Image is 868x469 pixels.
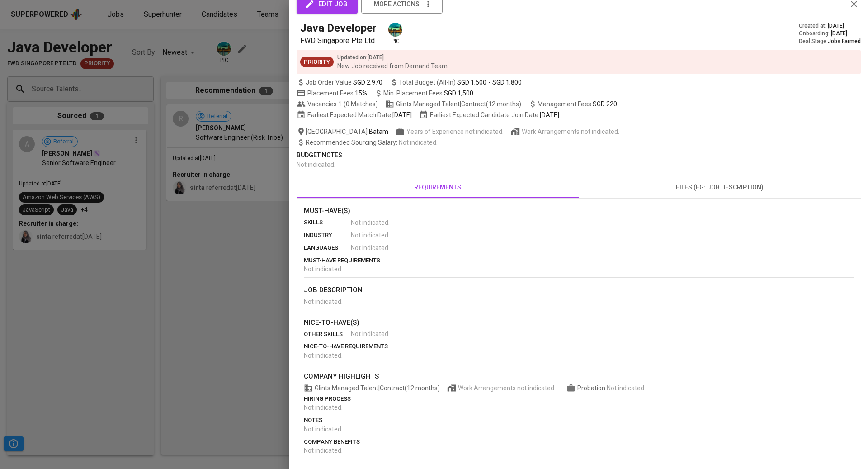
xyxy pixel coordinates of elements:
[297,99,378,109] span: Vacancies ( 0 Matches )
[390,78,522,87] span: Total Budget (All-In)
[351,231,390,240] span: Not indicated .
[392,110,412,119] span: [DATE]
[300,58,334,66] span: Priority
[304,206,854,216] p: Must-Have(s)
[799,38,861,45] div: Deal Stage :
[297,151,861,160] p: Budget Notes
[607,384,646,392] span: Not indicated .
[304,243,351,252] p: languages
[383,90,473,97] span: Min. Placement Fees
[458,384,556,393] span: Work Arrangements not indicated.
[304,437,854,446] p: company benefits
[297,161,335,168] span: Not indicated .
[351,329,390,338] span: Not indicated .
[297,78,382,87] span: Job Order Value
[593,100,617,108] span: SGD 220
[304,404,343,411] span: Not indicated .
[304,426,343,433] span: Not indicated .
[828,22,844,30] span: [DATE]
[297,110,412,119] span: Earliest Expected Match Date
[353,78,382,87] span: SGD 2,970
[828,38,861,44] span: Jobs Farmed
[304,317,854,328] p: nice-to-have(s)
[297,127,388,136] span: [GEOGRAPHIC_DATA] ,
[522,127,619,136] span: Work Arrangements not indicated.
[538,100,617,108] span: Management Fees
[337,99,342,109] span: 1
[492,78,522,87] span: SGD 1,800
[799,22,861,30] div: Created at :
[369,127,388,136] span: Batam
[337,62,448,71] p: New Job received from Demand Team
[419,110,559,119] span: Earliest Expected Candidate Join Date
[406,127,504,136] span: Years of Experience not indicated.
[304,371,854,382] p: company highlights
[304,352,343,359] span: Not indicated .
[388,23,402,37] img: a5d44b89-0c59-4c54-99d0-a63b29d42bd3.jpg
[304,330,351,339] p: other skills
[304,416,854,425] p: notes
[302,182,573,193] span: requirements
[457,78,486,87] span: SGD 1,500
[304,218,351,227] p: skills
[799,30,861,38] div: Onboarding :
[351,243,390,252] span: Not indicated .
[355,90,367,97] span: 15%
[337,53,448,62] p: Updated on : [DATE]
[444,90,473,97] span: SGD 1,500
[300,36,375,45] span: FWD Singapore Pte Ltd
[385,99,521,109] span: Glints Managed Talent | Contract (12 months)
[307,90,367,97] span: Placement Fees
[304,285,854,295] p: job description
[304,256,854,265] p: must-have requirements
[387,22,403,45] div: pic
[304,265,343,273] span: Not indicated .
[304,298,343,305] span: Not indicated .
[304,342,854,351] p: nice-to-have requirements
[304,394,854,403] p: hiring process
[488,78,491,87] span: -
[300,21,377,35] h5: Java Developer
[351,218,390,227] span: Not indicated .
[304,231,351,240] p: industry
[831,30,847,38] span: [DATE]
[540,110,559,119] span: [DATE]
[306,139,399,146] span: Recommended Sourcing Salary :
[304,384,440,393] span: Glints Managed Talent | Contract (12 months)
[304,447,343,454] span: Not indicated .
[399,139,438,146] span: Not indicated .
[577,384,607,392] span: Probation
[584,182,855,193] span: files (eg: job description)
